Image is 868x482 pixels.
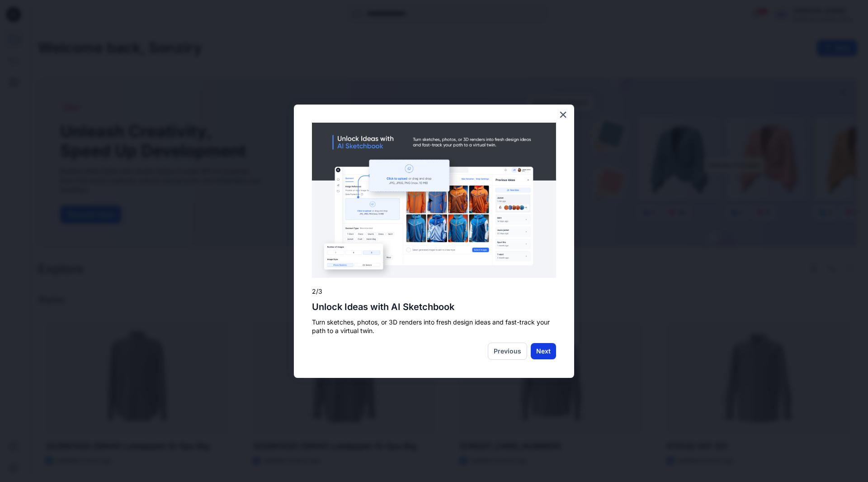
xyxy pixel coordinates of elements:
[559,107,567,122] button: Close
[312,318,556,335] p: Turn sketches, photos, or 3D renders into fresh design ideas and fast-track your path to a virtua...
[531,343,556,359] button: Next
[312,287,556,296] p: 2/3
[488,343,527,360] button: Previous
[312,301,556,312] h2: Unlock Ideas with AI Sketchbook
